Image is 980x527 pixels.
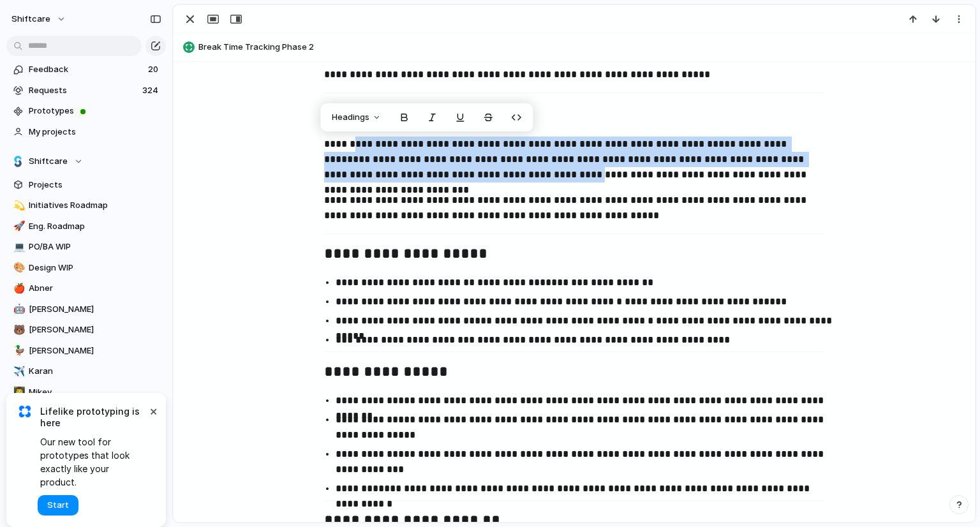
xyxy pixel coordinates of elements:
div: 🚀 [13,219,22,234]
span: Break Time Tracking Phase 2 [198,41,969,54]
button: ✈️ [11,365,24,378]
button: Headings [324,107,389,128]
span: Abner [29,282,161,295]
span: Headings [332,111,369,124]
a: Feedback20 [6,60,166,79]
button: Start [38,495,78,516]
a: 💻PO/BA WIP [6,237,166,256]
span: Shiftcare [29,155,68,168]
span: Lifelike prototyping is here [40,406,147,429]
button: 🚀 [11,220,24,233]
a: 🎨Design WIP [6,258,166,278]
span: [PERSON_NAME] [29,323,161,336]
span: Requests [29,84,138,97]
span: Design WIP [29,262,161,274]
a: 🐻[PERSON_NAME] [6,320,166,339]
div: 🦆 [13,343,22,358]
div: 💫 [13,198,22,213]
button: 🐻 [11,323,24,336]
span: Mikey [29,386,161,399]
a: 👨‍💻Mikey [6,383,166,402]
a: 🦆[PERSON_NAME] [6,341,166,360]
button: 💻 [11,241,24,253]
button: 🍎 [11,282,24,295]
button: Dismiss [145,403,161,419]
span: Feedback [29,63,144,76]
div: 🍎 [13,281,22,296]
span: 324 [142,84,161,97]
a: 🍎Abner [6,279,166,298]
a: 🚀Eng. Roadmap [6,217,166,236]
button: 🤖 [11,303,24,316]
span: Karan [29,365,161,378]
span: Projects [29,179,161,191]
a: 💫Initiatives Roadmap [6,196,166,215]
a: 🤖[PERSON_NAME] [6,300,166,319]
button: 🎨 [11,262,24,274]
div: 💻 [13,240,22,255]
span: Prototypes [29,105,161,117]
a: Prototypes [6,101,166,121]
a: Requests324 [6,81,166,100]
div: 👨‍💻 [13,385,22,399]
span: [PERSON_NAME] [29,345,161,357]
div: 🤖 [13,302,22,316]
a: ✈️Karan [6,362,166,381]
span: PO/BA WIP [29,241,161,253]
span: Our new tool for prototypes that look exactly like your product. [40,435,147,489]
span: Start [47,499,69,512]
button: shiftcare [6,9,73,29]
span: Eng. Roadmap [29,220,161,233]
span: shiftcare [11,13,50,26]
a: My projects [6,122,166,142]
div: 🐻 [13,323,22,338]
span: Initiatives Roadmap [29,199,161,212]
button: 🦆 [11,345,24,357]
span: [PERSON_NAME] [29,303,161,316]
span: 20 [148,63,161,76]
span: My projects [29,126,161,138]
a: Projects [6,175,166,195]
div: ✈️ [13,364,22,379]
div: 🎨 [13,260,22,275]
button: Break Time Tracking Phase 2 [179,37,969,57]
button: 👨‍💻 [11,386,24,399]
button: Shiftcare [6,152,166,171]
button: 💫 [11,199,24,212]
